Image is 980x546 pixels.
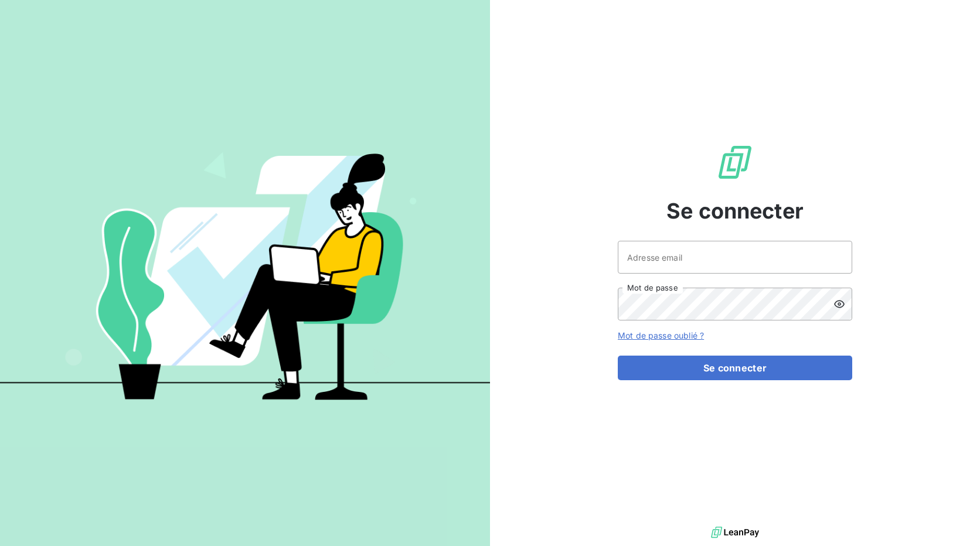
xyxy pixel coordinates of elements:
[618,330,704,340] a: Mot de passe oublié ?
[618,356,852,380] button: Se connecter
[666,195,804,227] span: Se connecter
[716,144,754,181] img: Logo LeanPay
[618,241,852,274] input: placeholder
[711,524,759,541] img: logo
